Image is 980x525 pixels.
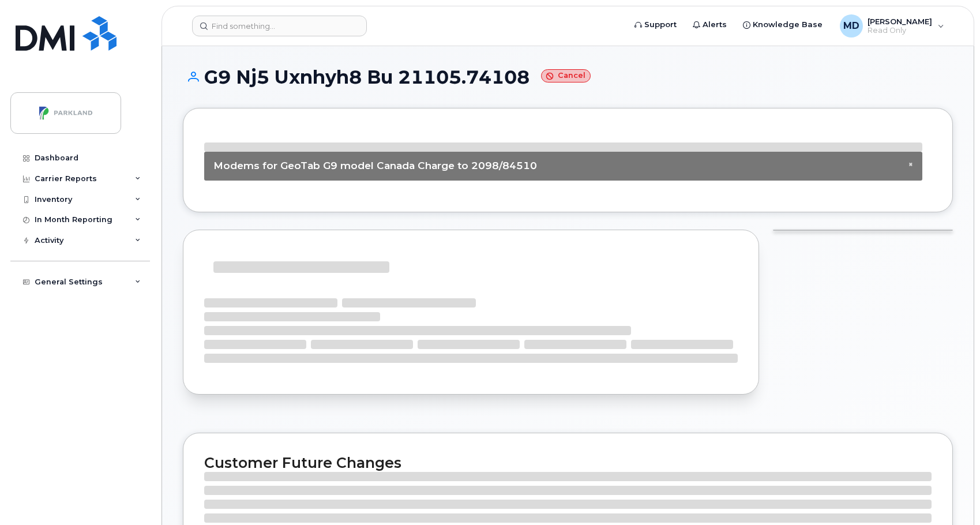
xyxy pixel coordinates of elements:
[908,161,913,168] button: Close
[204,454,932,471] h2: Customer Future Changes
[213,160,537,171] span: Modems for GeoTab G9 model Canada Charge to 2098/84510
[183,67,953,87] h1: G9 Nj5 Uxnhyh8 Bu 21105.74108
[908,160,913,168] span: ×
[541,69,591,82] small: Cancel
